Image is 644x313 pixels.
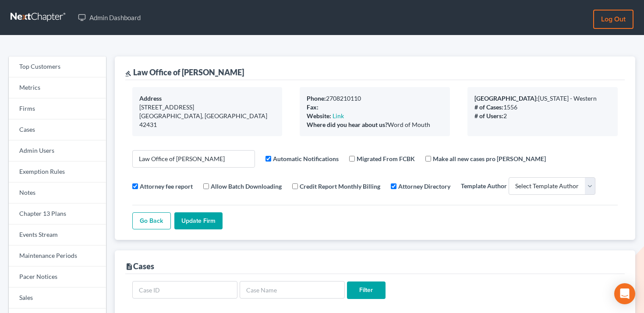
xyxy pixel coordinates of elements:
[357,154,415,163] label: Migrated From FCBK
[9,120,106,141] a: Cases
[9,246,106,267] a: Maintenance Periods
[9,267,106,288] a: Pacer Notices
[347,281,386,299] input: Filter
[211,182,282,191] label: Allow Batch Downloading
[307,120,443,129] div: Word of Mouth
[132,212,171,230] a: Go Back
[474,94,611,103] div: [US_STATE] - Western
[125,263,133,271] i: description
[300,182,380,191] label: Credit Report Monthly Billing
[9,288,106,309] a: Sales
[125,70,131,77] i: gavel
[74,10,145,25] a: Admin Dashboard
[9,98,106,120] a: Firms
[614,283,635,304] div: Open Intercom Messenger
[174,212,223,230] input: Update Firm
[9,204,106,225] a: Chapter 13 Plans
[9,225,106,246] a: Events Stream
[461,181,507,190] label: Template Author
[9,141,106,162] a: Admin Users
[307,95,326,102] b: Phone:
[474,103,611,112] div: 1556
[307,112,331,120] b: Website:
[132,281,237,299] input: Case ID
[140,182,193,191] label: Attorney fee report
[125,261,154,271] div: Cases
[333,112,344,120] a: Link
[240,281,345,299] input: Case Name
[474,103,503,111] b: # of Cases:
[9,77,106,98] a: Metrics
[9,56,106,77] a: Top Customers
[593,10,633,29] a: Log out
[474,112,503,120] b: # of Users:
[139,112,276,129] div: [GEOGRAPHIC_DATA], [GEOGRAPHIC_DATA] 42431
[139,95,162,102] b: Address
[307,94,443,103] div: 2708210110
[474,95,538,102] b: [GEOGRAPHIC_DATA]:
[307,103,318,111] b: Fax:
[9,183,106,204] a: Notes
[125,67,244,77] div: Law Office of [PERSON_NAME]
[474,112,611,120] div: 2
[398,182,450,191] label: Attorney Directory
[307,121,388,128] b: Where did you hear about us?
[433,154,546,163] label: Make all new cases pro [PERSON_NAME]
[273,154,339,163] label: Automatic Notifications
[9,162,106,183] a: Exemption Rules
[139,103,276,112] div: [STREET_ADDRESS]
